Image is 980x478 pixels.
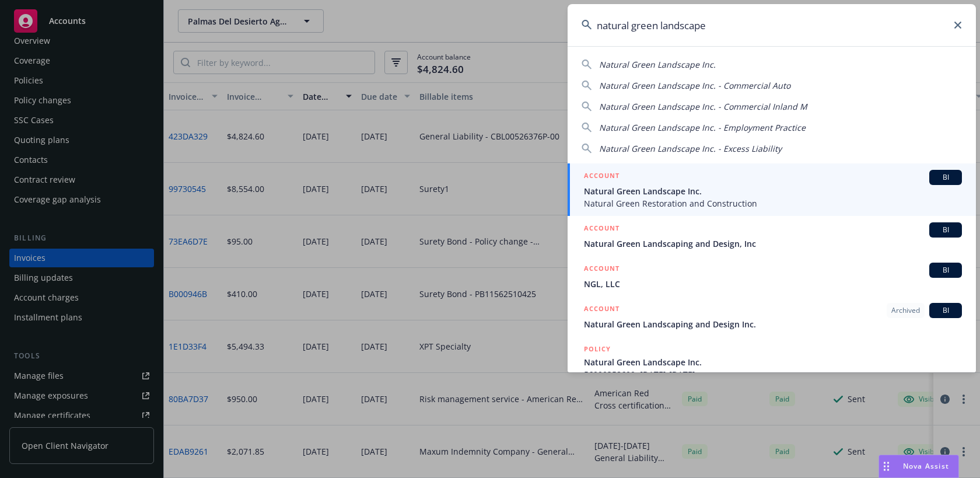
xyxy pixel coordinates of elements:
span: Natural Green Landscaping and Design, Inc [584,238,962,250]
button: Nova Assist [878,455,959,478]
span: Natural Green Landscape Inc. - Commercial Auto [599,80,790,91]
h5: POLICY [584,343,611,355]
input: Search... [568,4,976,46]
a: ACCOUNTBINatural Green Landscaping and Design, Inc [568,216,976,256]
span: Natural Green Landscape Inc. [584,356,962,368]
a: ACCOUNTBINGL, LLC [568,256,976,296]
span: Natural Green Restoration and Construction [584,197,962,210]
span: Natural Green Landscape Inc. - Employment Practice [599,122,806,133]
span: Natural Green Landscape Inc. - Excess Liability [599,143,782,154]
span: BI [934,305,957,316]
h5: ACCOUNT [584,263,619,277]
span: Natural Green Landscape Inc. [599,59,716,70]
span: NGL, LLC [584,278,962,290]
span: 56000358600, [DATE]-[DATE] [584,368,962,381]
span: Archived [891,305,920,316]
div: Drag to move [879,455,894,477]
span: Natural Green Landscaping and Design Inc. [584,318,962,330]
h5: ACCOUNT [584,222,619,236]
span: Nova Assist [903,461,949,471]
a: ACCOUNTBINatural Green Landscape Inc.Natural Green Restoration and Construction [568,163,976,216]
span: Natural Green Landscape Inc. [584,185,962,197]
a: ACCOUNTArchivedBINatural Green Landscaping and Design Inc. [568,296,976,337]
h5: ACCOUNT [584,303,619,317]
a: POLICYNatural Green Landscape Inc.56000358600, [DATE]-[DATE] [568,337,976,387]
span: BI [934,225,957,235]
span: BI [934,265,957,275]
h5: ACCOUNT [584,170,619,184]
span: Natural Green Landscape Inc. - Commercial Inland M [599,101,807,112]
span: BI [934,172,957,183]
